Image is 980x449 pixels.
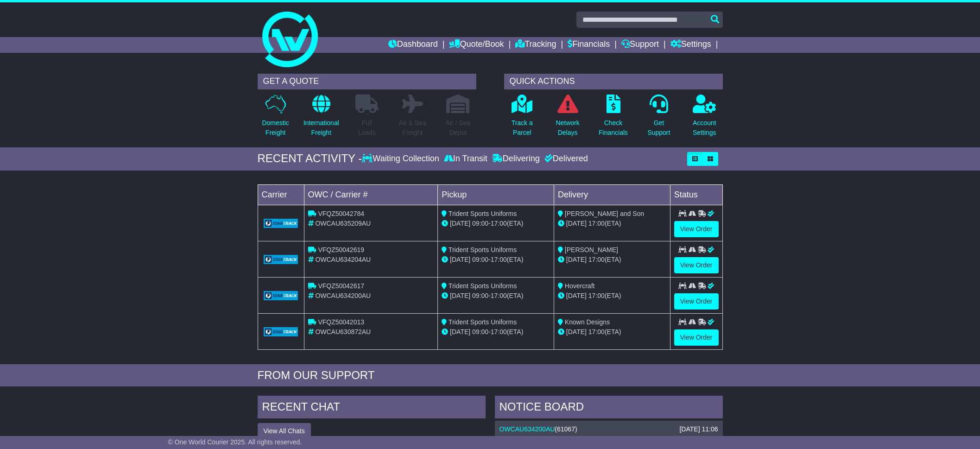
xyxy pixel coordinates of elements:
[693,118,716,138] p: Account Settings
[315,328,371,335] span: OWCAU630872AU
[258,396,486,421] div: RECENT CHAT
[258,74,476,89] div: GET A QUOTE
[315,220,371,227] span: OWCAU635209AU
[566,292,587,299] span: [DATE]
[264,219,298,228] img: GetCarrierServiceLogo
[450,220,470,227] span: [DATE]
[303,94,340,143] a: InternationalFreight
[362,154,441,164] div: Waiting Collection
[438,184,554,205] td: Pickup
[692,94,717,143] a: AccountSettings
[262,118,289,138] p: Domestic Freight
[442,291,550,301] div: - (ETA)
[674,221,719,237] a: View Order
[318,282,364,290] span: VFQZ50042617
[566,256,587,263] span: [DATE]
[565,246,618,253] span: [PERSON_NAME]
[566,220,587,227] span: [DATE]
[472,328,488,335] span: 09:00
[495,396,723,421] div: NOTICE BOARD
[446,118,471,138] p: Air / Sea Depot
[512,118,533,138] p: Track a Parcel
[588,292,605,299] span: 17:00
[588,256,605,263] span: 17:00
[542,154,588,164] div: Delivered
[679,425,718,433] div: [DATE] 11:06
[621,37,659,53] a: Support
[491,220,507,227] span: 17:00
[554,184,670,205] td: Delivery
[304,184,438,205] td: OWC / Carrier #
[168,438,302,446] span: © One World Courier 2025. All rights reserved.
[588,328,605,335] span: 17:00
[565,282,595,290] span: Hovercraft
[674,257,719,273] a: View Order
[499,425,718,433] div: ( )
[674,293,719,310] a: View Order
[258,423,311,439] button: View All Chats
[490,154,542,164] div: Delivering
[264,255,298,264] img: GetCarrierServiceLogo
[449,282,517,290] span: Trident Sports Uniforms
[399,118,426,138] p: Air & Sea Freight
[557,425,575,433] span: 61067
[472,256,488,263] span: 09:00
[555,94,580,143] a: NetworkDelays
[472,292,488,299] span: 09:00
[450,328,470,335] span: [DATE]
[449,37,504,53] a: Quote/Book
[511,94,533,143] a: Track aParcel
[355,118,379,138] p: Full Loads
[491,328,507,335] span: 17:00
[499,425,555,433] a: OWCAU634200AU
[303,118,339,138] p: International Freight
[450,292,470,299] span: [DATE]
[442,327,550,337] div: - (ETA)
[647,118,670,138] p: Get Support
[261,94,289,143] a: DomesticFreight
[315,256,371,263] span: OWCAU634204AU
[449,318,517,326] span: Trident Sports Uniforms
[504,74,723,89] div: QUICK ACTIONS
[515,37,556,53] a: Tracking
[442,219,550,228] div: - (ETA)
[670,37,711,53] a: Settings
[558,327,666,337] div: (ETA)
[491,256,507,263] span: 17:00
[315,292,371,299] span: OWCAU634200AU
[442,255,550,265] div: - (ETA)
[258,152,362,165] div: RECENT ACTIVITY -
[449,246,517,253] span: Trident Sports Uniforms
[556,118,579,138] p: Network Delays
[318,210,364,217] span: VFQZ50042784
[449,210,517,217] span: Trident Sports Uniforms
[670,184,722,205] td: Status
[566,328,587,335] span: [DATE]
[565,318,610,326] span: Known Designs
[588,220,605,227] span: 17:00
[264,291,298,300] img: GetCarrierServiceLogo
[472,220,488,227] span: 09:00
[318,318,364,326] span: VFQZ50042013
[258,369,723,382] div: FROM OUR SUPPORT
[598,94,628,143] a: CheckFinancials
[674,329,719,346] a: View Order
[558,219,666,228] div: (ETA)
[450,256,470,263] span: [DATE]
[558,291,666,301] div: (ETA)
[647,94,670,143] a: GetSupport
[258,184,304,205] td: Carrier
[491,292,507,299] span: 17:00
[565,210,644,217] span: [PERSON_NAME] and Son
[442,154,490,164] div: In Transit
[388,37,438,53] a: Dashboard
[599,118,628,138] p: Check Financials
[264,327,298,336] img: GetCarrierServiceLogo
[318,246,364,253] span: VFQZ50042619
[558,255,666,265] div: (ETA)
[568,37,610,53] a: Financials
